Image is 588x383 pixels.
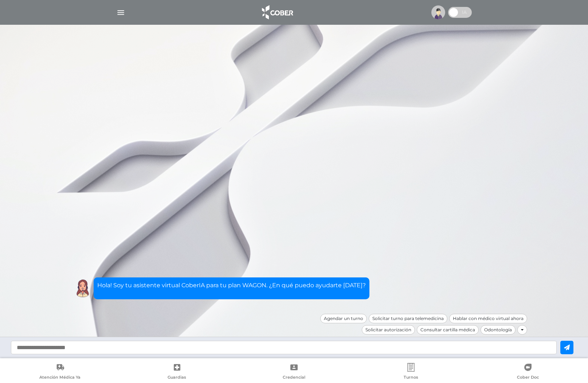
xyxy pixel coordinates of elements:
[1,363,118,382] a: Atención Médica Ya
[362,325,415,335] div: Solicitar autorización
[320,314,367,323] div: Agendar un turno
[283,375,305,381] span: Credencial
[470,363,587,382] a: Cober Doc
[118,363,235,382] a: Guardias
[39,375,81,381] span: Atención Médica Ya
[116,8,125,17] img: Cober_menu-lines-white.svg
[431,5,445,19] img: profile-placeholder.svg
[353,363,470,382] a: Turnos
[168,375,186,381] span: Guardias
[404,375,418,381] span: Turnos
[97,281,366,290] p: Hola! Soy tu asistente virtual CoberIA para tu plan WAGON. ¿En qué puedo ayudarte [DATE]?
[417,325,479,335] div: Consultar cartilla médica
[449,314,527,323] div: Hablar con médico virtual ahora
[235,363,352,382] a: Credencial
[517,375,539,381] span: Cober Doc
[481,325,516,335] div: Odontología
[369,314,447,323] div: Solicitar turno para telemedicina
[258,4,296,21] img: logo_cober_home-white.png
[74,279,92,297] img: Cober IA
